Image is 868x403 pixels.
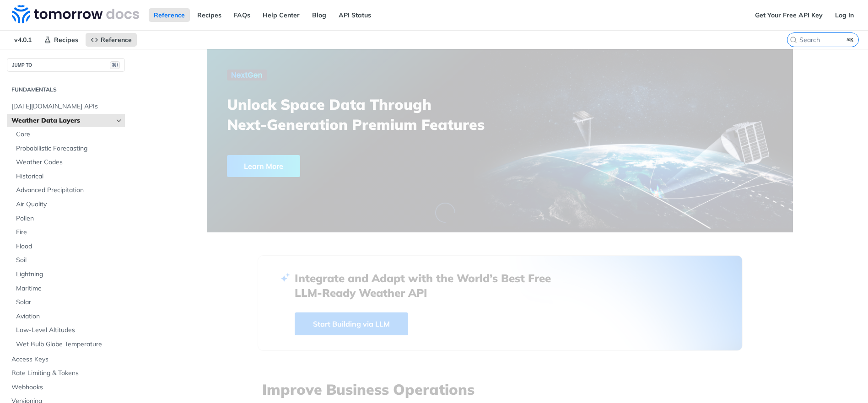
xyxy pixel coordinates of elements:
a: Air Quality [11,198,125,211]
a: Core [11,128,125,141]
h2: Fundamentals [7,86,125,94]
span: Access Keys [11,355,123,364]
a: Advanced Precipitation [11,183,125,197]
a: Webhooks [7,381,125,394]
a: Flood [11,240,125,253]
a: Pollen [11,212,125,226]
span: ⌘/ [110,61,120,69]
span: Lightning [16,270,123,279]
a: Fire [11,226,125,239]
a: Help Center [258,8,305,22]
a: Recipes [192,8,226,22]
a: API Status [334,8,376,22]
span: Maritime [16,284,123,293]
span: Weather Codes [16,158,123,167]
span: Recipes [54,36,78,44]
a: Low-Level Altitudes [11,323,125,337]
span: Reference [101,36,132,44]
span: Aviation [16,312,123,321]
a: Log In [830,8,859,22]
span: Pollen [16,214,123,223]
a: Solar [11,296,125,309]
span: Core [16,130,123,139]
a: Get Your Free API Key [750,8,828,22]
a: Recipes [39,33,83,47]
span: Low-Level Altitudes [16,326,123,335]
svg: Search [790,36,797,43]
img: Tomorrow.io Weather API Docs [12,5,139,23]
a: Wet Bulb Globe Temperature [11,338,125,351]
a: Weather Codes [11,156,125,169]
a: Reference [86,33,137,47]
span: Probabilistic Forecasting [16,144,123,153]
kbd: ⌘K [845,35,856,44]
span: Air Quality [16,200,123,209]
a: Reference [149,8,190,22]
span: Historical [16,172,123,181]
a: Aviation [11,310,125,323]
a: Maritime [11,282,125,296]
button: Hide subpages for Weather Data Layers [115,117,123,124]
a: Historical [11,170,125,183]
a: Rate Limiting & Tokens [7,366,125,380]
a: Probabilistic Forecasting [11,142,125,156]
span: Webhooks [11,383,123,392]
a: FAQs [229,8,255,22]
span: [DATE][DOMAIN_NAME] APIs [11,102,123,111]
span: Soil [16,256,123,265]
span: v4.0.1 [9,33,37,47]
span: Fire [16,228,123,237]
a: Weather Data LayersHide subpages for Weather Data Layers [7,114,125,128]
a: Access Keys [7,353,125,366]
button: JUMP TO⌘/ [7,58,125,72]
span: Rate Limiting & Tokens [11,369,123,378]
span: Wet Bulb Globe Temperature [16,340,123,349]
span: Solar [16,298,123,307]
span: Weather Data Layers [11,116,113,125]
a: [DATE][DOMAIN_NAME] APIs [7,100,125,113]
span: Advanced Precipitation [16,186,123,195]
span: Flood [16,242,123,251]
a: Lightning [11,268,125,281]
a: Soil [11,253,125,267]
a: Blog [307,8,331,22]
